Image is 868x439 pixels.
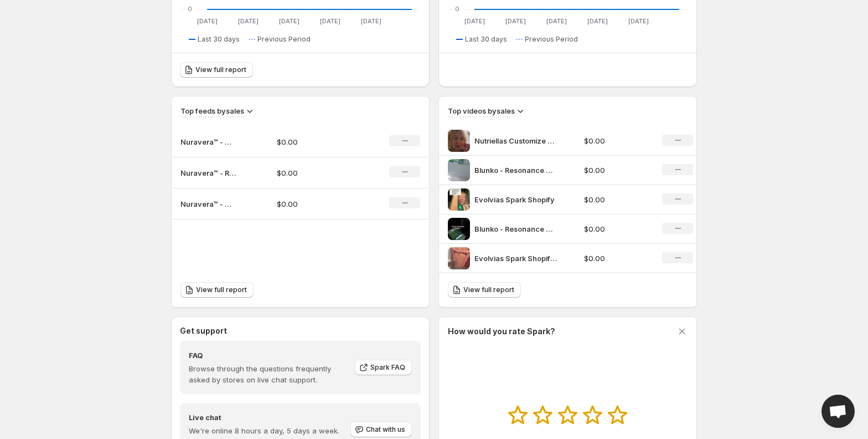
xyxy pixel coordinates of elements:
[525,35,578,44] span: Previous Period
[180,325,227,336] h3: Get support
[180,167,236,178] p: Nuravera™ - Resonance Generator
[474,194,557,205] p: Evolvias Spark Shopify
[448,247,470,269] img: Evolvias Spark Shopify 2
[277,167,355,178] p: $0.00
[279,17,299,25] text: [DATE]
[584,223,649,234] p: $0.00
[448,326,555,337] h3: How would you rate Spark?
[448,105,515,116] h3: Top videos by sales
[474,165,557,176] p: Blunko - Resonance Generator 2
[197,17,218,25] text: [DATE]
[505,17,526,25] text: [DATE]
[180,62,253,78] a: View full report
[587,17,608,25] text: [DATE]
[188,5,192,13] text: 0
[474,253,557,264] p: Evolvias Spark Shopify 2
[198,35,240,44] span: Last 30 days
[448,159,470,181] img: Blunko - Resonance Generator 2
[448,218,470,240] img: Blunko - Resonance Generator 1
[584,253,649,264] p: $0.00
[448,130,470,152] img: Nutriellas Customize Nutriellas Shopify
[277,198,355,210] p: $0.00
[584,165,649,176] p: $0.00
[821,395,855,428] a: Open chat
[320,17,340,25] text: [DATE]
[361,17,381,25] text: [DATE]
[448,188,470,211] img: Evolvias Spark Shopify
[277,136,355,147] p: $0.00
[189,350,347,361] h4: FAQ
[355,360,412,375] a: Spark FAQ
[584,135,649,146] p: $0.00
[628,17,649,25] text: [DATE]
[238,17,259,25] text: [DATE]
[370,363,405,372] span: Spark FAQ
[180,198,236,210] p: Nuravera™ - Anti-[MEDICAL_DATA] Massager
[464,17,485,25] text: [DATE]
[180,282,254,298] a: View full report
[448,282,521,298] a: View full report
[195,65,246,74] span: View full report
[350,422,412,437] button: Chat with us
[196,285,247,294] span: View full report
[584,194,649,205] p: $0.00
[455,5,459,13] text: 0
[546,17,567,25] text: [DATE]
[474,223,557,234] p: Blunko - Resonance Generator 1
[180,105,244,116] h3: Top feeds by sales
[474,135,557,146] p: Nutriellas Customize Nutriellas Shopify
[366,425,405,434] span: Chat with us
[180,136,236,147] p: Nuravera™ - Denture Kit
[463,285,514,294] span: View full report
[465,35,507,44] span: Last 30 days
[189,412,349,423] h4: Live chat
[189,363,347,385] p: Browse through the questions frequently asked by stores on live chat support.
[257,35,311,44] span: Previous Period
